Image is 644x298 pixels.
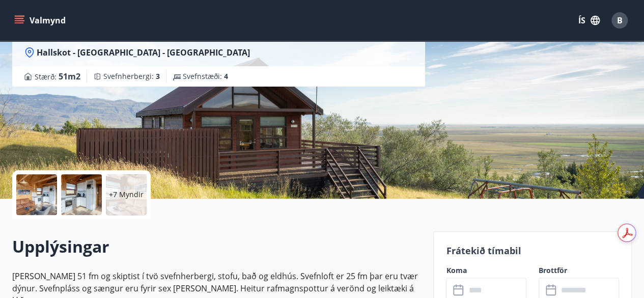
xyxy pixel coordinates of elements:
[35,70,80,83] span: Stærð :
[446,244,619,257] p: Frátekið tímabil
[109,189,144,200] p: +7 Myndir
[183,71,228,82] span: Svefnstæði :
[12,235,421,258] h2: Upplýsingar
[617,15,623,26] span: B
[37,47,250,58] span: Hallskot - [GEOGRAPHIC_DATA] - [GEOGRAPHIC_DATA]
[12,11,70,30] button: menu
[103,71,160,82] span: Svefnherbergi :
[607,8,632,33] button: B
[156,71,160,81] span: 3
[573,11,605,30] button: ÍS
[539,265,619,276] label: Brottför
[224,71,228,81] span: 4
[446,265,526,276] label: Koma
[59,71,80,82] span: 51 m2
